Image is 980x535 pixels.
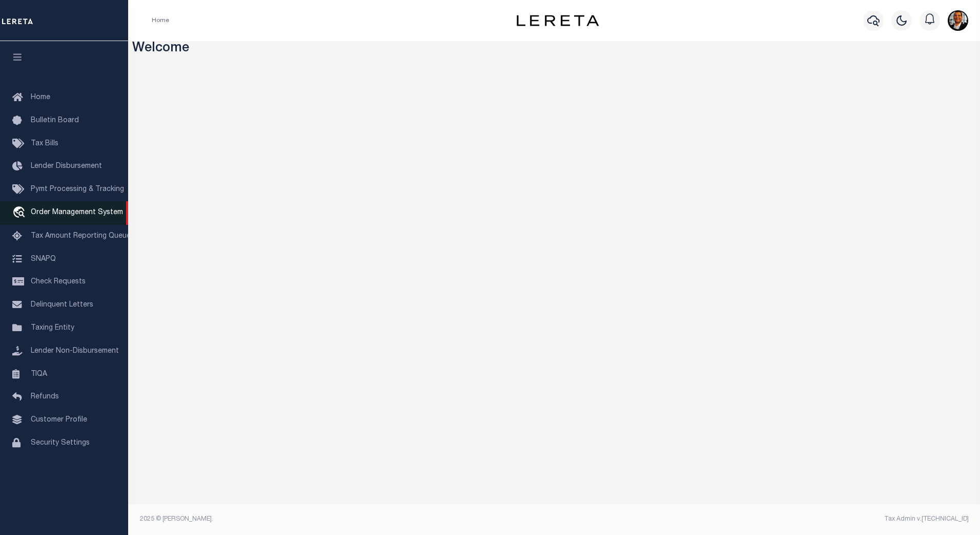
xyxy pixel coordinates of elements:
[31,416,87,424] span: Customer Profile
[132,41,976,57] h3: Welcome
[31,233,131,240] span: Tax Amount Reporting Queue
[31,440,90,447] span: Security Settings
[31,301,93,309] span: Delinquent Letters
[517,15,599,26] img: logo-dark.svg
[31,209,123,216] span: Order Management System
[132,514,555,524] div: 2025 © [PERSON_NAME].
[31,186,124,193] span: Pymt Processing & Tracking
[31,348,119,355] span: Lender Non-Disbursement
[31,370,47,377] span: TIQA
[12,206,29,220] i: travel_explore
[31,393,59,400] span: Refunds
[31,278,86,285] span: Check Requests
[31,140,58,147] span: Tax Bills
[31,324,74,332] span: Taxing Entity
[31,117,79,124] span: Bulletin Board
[152,16,169,25] li: Home
[31,255,56,262] span: SNAPQ
[31,94,50,101] span: Home
[31,163,102,170] span: Lender Disbursement
[562,514,969,524] div: Tax Admin v.[TECHNICAL_ID]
